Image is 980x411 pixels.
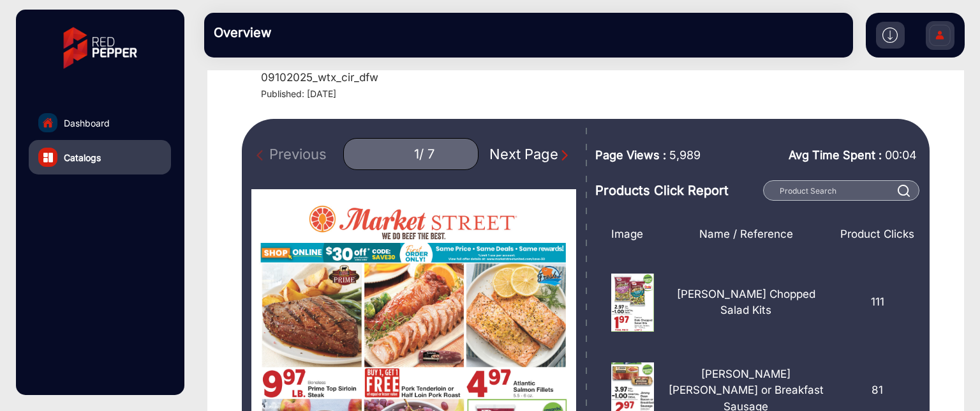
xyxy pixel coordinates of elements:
div: / 7 [419,146,434,162]
span: 5,989 [669,146,701,164]
img: prodSearch%20_white.svg [898,185,910,197]
span: 00:04 [885,148,917,162]
p: [PERSON_NAME] Chopped Salad Kits [664,286,828,319]
h4: Published: [DATE] [261,89,949,100]
div: 111 [838,274,917,332]
span: Avg Time Spent : [789,146,882,164]
h5: 09102025_wtx_cir_dfw [261,71,378,84]
img: 12311528_1_3.png [611,274,654,332]
a: Dashboard [29,105,171,140]
img: vmg-logo [54,16,146,80]
img: Next Page [558,149,571,162]
span: Page Views : [595,146,666,164]
span: Dashboard [64,116,110,130]
img: h2download.svg [882,27,898,43]
span: Catalogs [64,151,101,164]
input: Product Search [763,180,919,201]
img: home [42,117,54,128]
h3: Overview [214,25,392,40]
div: Product Clicks [838,226,917,243]
a: Catalogs [29,140,171,174]
h3: Products Click Report [595,183,759,198]
div: Next Page [489,144,571,165]
img: Sign%20Up.svg [926,15,953,59]
div: Name / Reference [654,226,838,243]
div: Image [602,226,654,243]
img: catalog [43,153,53,162]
